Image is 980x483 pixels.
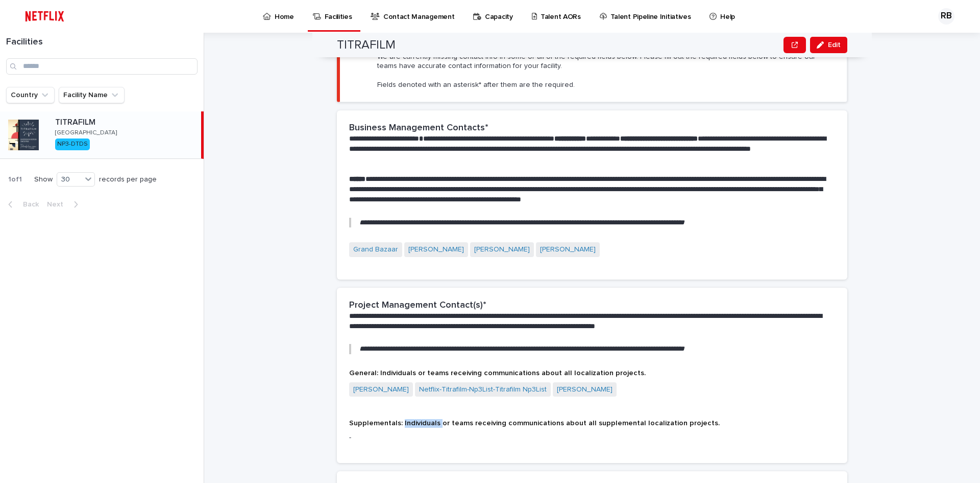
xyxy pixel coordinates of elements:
div: NP3-DTDS [55,139,90,150]
p: We are currently missing contact info in some or all of the required fields below. Please fill ou... [377,52,835,89]
h2: Project Management Contact(s)* [349,300,486,311]
div: 30 [57,174,82,185]
a: [PERSON_NAME] [353,384,409,395]
h1: Facilities [6,37,198,48]
span: Next [47,201,69,208]
span: Edit [828,41,841,49]
h2: TITRAFILM [337,38,396,53]
input: Search [6,58,198,75]
h2: Business Management Contacts* [349,123,488,134]
p: TITRAFILM [55,118,197,127]
button: Next [43,200,86,209]
p: [GEOGRAPHIC_DATA] [55,129,117,136]
a: [PERSON_NAME] [408,244,464,255]
button: Facility Name [59,87,125,103]
a: [PERSON_NAME] [540,244,596,255]
p: Show [34,175,53,184]
div: RB [938,8,954,25]
img: ifQbXi3ZQGMSEF7WDB7W [20,6,69,27]
span: General: Individuals or teams receiving communications about all localization projects. [349,370,646,377]
a: Netflix-Titrafilm-Np3List-Titrafilm Np3List [419,384,547,395]
p: records per page [99,175,157,184]
a: [PERSON_NAME] [474,244,530,255]
p: - [349,432,835,443]
a: Grand Bazaar [353,244,398,255]
button: Edit [810,37,847,53]
button: Country [6,87,55,103]
span: Back [17,201,39,208]
span: Supplementals: Individuals or teams receiving communications about all supplemental localization ... [349,420,720,427]
a: [PERSON_NAME] [557,384,612,395]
